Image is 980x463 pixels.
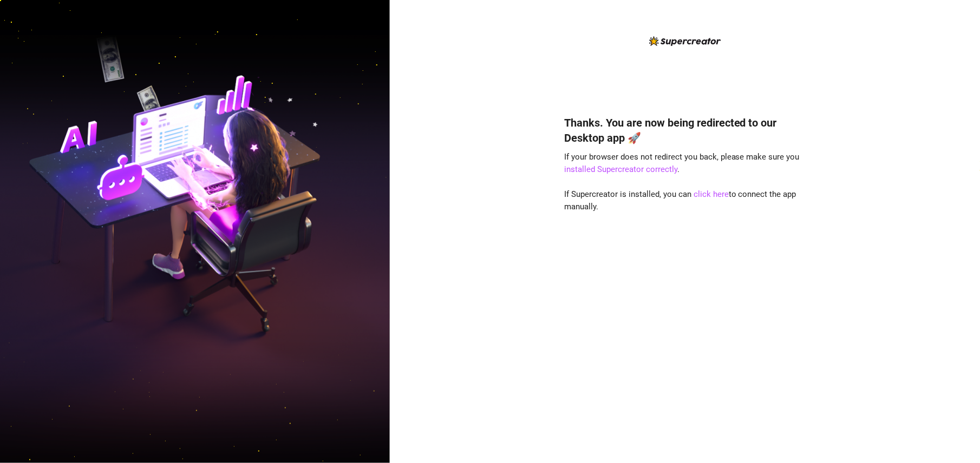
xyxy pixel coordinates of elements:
[564,152,800,175] span: If your browser does not redirect you back, please make sure you .
[564,189,796,212] span: If Supercreator is installed, you can to connect the app manually.
[564,164,677,174] a: installed Supercreator correctly
[649,36,721,46] img: logo-BBDzfeDw.svg
[694,189,729,199] a: click here
[564,115,806,145] h4: Thanks. You are now being redirected to our Desktop app 🚀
